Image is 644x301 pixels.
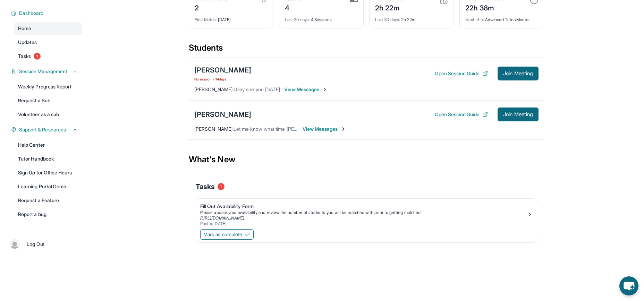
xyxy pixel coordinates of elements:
img: Mark as complete [245,232,251,237]
div: [PERSON_NAME] [194,65,251,75]
a: Tasks1 [14,50,82,62]
a: [URL][DOMAIN_NAME] [200,215,244,221]
img: Chevron-Right [322,87,328,92]
span: Dashboard [19,10,44,17]
span: Last 30 days : [285,17,310,22]
span: Okay see you [DATE] [234,86,280,92]
span: No session in 14 days [194,76,251,82]
div: Advanced Tutor/Mentor [465,13,538,23]
span: Updates [18,39,37,46]
span: Log Out [27,241,45,248]
div: What's New [189,144,544,175]
div: Students [189,42,544,58]
div: Please update your availability and review the number of students you will be matched with prior ... [200,210,527,215]
a: Learning Portal Demo [14,180,82,193]
span: Tasks [18,53,31,60]
button: chat-button [619,276,638,295]
a: Weekly Progress Report [14,80,82,93]
a: Sign Up for Office Hours [14,166,82,179]
span: [PERSON_NAME] : [194,86,234,92]
a: Request a Sub [14,94,82,107]
button: Dashboard [16,10,78,17]
span: Let me know what time [PERSON_NAME] before the end of the day okay for [DATE] [234,126,417,132]
span: First Match : [195,17,217,22]
a: Tutor Handbook [14,153,82,165]
span: View Messages [303,126,346,132]
img: user-img [10,239,19,249]
span: Home [18,25,31,32]
button: Mark as complete [200,229,254,240]
span: Join Meeting [503,71,533,76]
span: Session Management [19,68,67,75]
button: Join Meeting [498,108,539,121]
button: Session Management [16,68,78,75]
span: Mark as complete [203,231,242,238]
a: Updates [14,36,82,49]
a: Report a bug [14,208,82,221]
div: 2h 22m [375,2,403,13]
div: Fill Out Availability Form [200,203,527,210]
span: Support & Resources [19,126,66,133]
div: 2h 22m [375,13,448,23]
div: [PERSON_NAME] [194,110,251,119]
div: 2 [195,2,228,13]
button: Open Session Guide [435,70,488,77]
div: 4 Sessions [285,13,358,23]
div: 4 [285,2,302,13]
span: 1 [34,53,41,60]
span: [PERSON_NAME] : [194,126,234,132]
a: Fill Out Availability FormPlease update your availability and review the number of students you w... [196,199,537,228]
span: 1 [218,183,224,190]
span: Tasks [196,182,215,191]
button: Support & Resources [16,126,78,133]
div: Posted [DATE] [200,221,527,226]
a: Volunteer as a sub [14,108,82,121]
a: Home [14,22,82,35]
div: [DATE] [195,13,268,23]
span: Next title : [465,17,484,22]
a: Help Center [14,139,82,151]
button: Join Meeting [498,67,539,80]
div: 22h 38m [465,2,507,13]
span: View Messages [284,86,328,93]
img: Chevron-Right [340,126,346,132]
button: Open Session Guide [435,111,488,118]
a: Request a Feature [14,194,82,207]
span: Join Meeting [503,112,533,117]
span: Last 30 days : [375,17,400,22]
span: | [22,240,24,248]
a: |Log Out [7,237,82,252]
